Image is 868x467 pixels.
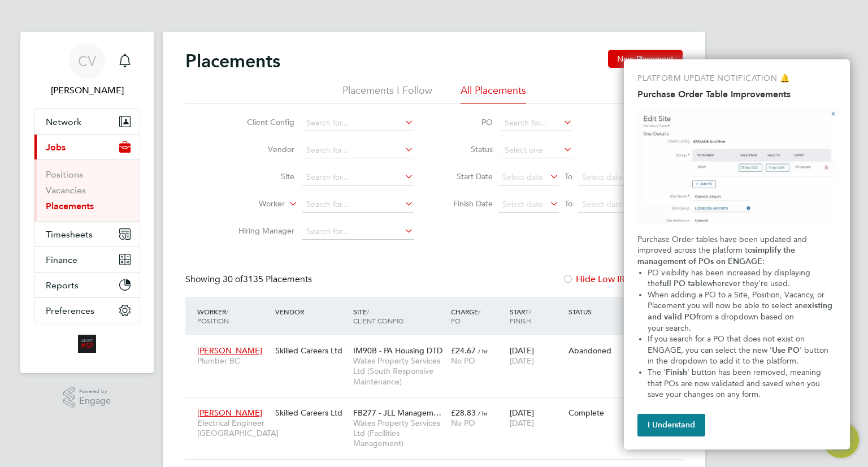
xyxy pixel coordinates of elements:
a: Go to home page [34,335,140,353]
div: Complete [568,408,622,418]
div: Skilled Careers Ltd [272,340,350,361]
span: The ' [648,367,666,377]
div: Purchase Order Table Improvements [624,59,850,449]
span: Select date [502,199,543,209]
img: alliancemsp-logo-retina.png [78,335,96,353]
div: Charge [448,301,507,331]
div: Abandoned [568,345,622,356]
h2: Placements [185,50,280,72]
div: [DATE] [507,340,566,371]
label: Start Date [442,171,493,181]
span: Finance [46,254,77,265]
span: Reports [46,280,79,291]
span: No PO [451,356,475,366]
span: FB277 - JLL Managem… [353,408,441,418]
span: Wates Property Services Ltd (South Responsive Maintenance) [353,356,445,387]
a: Vacancies [46,185,86,196]
span: / hr [478,347,488,355]
span: IM90B - PA Housing DTD [353,345,442,356]
div: Status [566,301,624,322]
li: All Placements [461,84,526,104]
span: £28.83 [451,408,476,418]
span: [DATE] [510,356,534,366]
input: Search for... [302,142,414,158]
strong: Use PO [772,345,800,355]
span: Jobs [46,142,66,153]
span: PO visibility has been increased by displaying the [648,268,813,289]
span: Select date [582,172,623,182]
span: 3135 Placements [223,274,312,285]
span: / hr [478,409,488,417]
span: wherever they're used. [707,279,790,288]
span: from a dropdown based on your search. [648,312,823,333]
div: Showing [185,274,314,286]
span: Engage [79,396,111,406]
div: Skilled Careers Ltd [272,402,350,423]
div: Worker [194,301,272,331]
a: Go to account details [34,43,140,97]
span: If you search for a PO that does not exist on ENGAGE, you can select the new ' [648,334,807,355]
span: Preferences [46,305,94,316]
span: / PO [451,307,480,325]
h2: Purchase Order Table Improvements [637,89,836,100]
p: PLATFORM UPDATE NOTIFICATION 🔔 [637,73,836,84]
span: : [762,257,765,266]
span: Timesheets [46,229,93,240]
span: Select date [502,172,543,182]
span: To [561,196,576,211]
span: Purchase Order tables have been updated and improved across the platform to [637,235,809,256]
label: PO [442,117,493,127]
input: Search for... [302,115,414,131]
div: Site [350,301,448,331]
span: £24.67 [451,345,476,356]
li: Placements I Follow [342,84,432,104]
span: CV [78,54,96,68]
input: Search for... [302,170,414,185]
span: [PERSON_NAME] [197,408,262,418]
label: Worker [220,198,285,210]
label: Client Config [229,117,294,127]
span: When adding a PO to a Site, Position, Vacancy, or Placement you will now be able to select an [648,290,827,311]
span: Electrical Engineer [GEOGRAPHIC_DATA] [197,418,270,438]
span: Network [46,116,81,127]
span: [PERSON_NAME] [197,345,262,356]
label: Hide Low IR35 Risks [562,274,658,285]
input: Search for... [501,115,572,131]
span: / Position [197,307,229,325]
label: Finish Date [442,198,493,209]
a: Placements [46,201,94,211]
button: New Placement [608,50,683,68]
label: Site [229,171,294,181]
a: Positions [46,169,83,180]
span: ' button in the dropdown to add it to the platform. [648,345,831,366]
span: / Finish [510,307,531,325]
img: Purchase Order Table Improvements [637,109,836,224]
nav: Main navigation [20,32,154,373]
strong: existing and valid PO [648,301,835,322]
span: [DATE] [510,418,534,428]
label: Status [442,144,493,154]
button: I Understand [637,414,705,436]
strong: Finish [666,367,687,377]
span: No PO [451,418,475,428]
span: To [561,169,576,184]
span: / Client Config [353,307,403,325]
span: Plumber BC [197,356,270,366]
span: Charlie Vietro-Burton [34,84,140,97]
input: Search for... [302,197,414,213]
span: ' button has been removed, meaning that POs are now validated and saved when you save your change... [648,367,823,399]
span: Wates Property Services Ltd (Facilities Management) [353,418,445,449]
label: Hiring Manager [229,226,294,236]
div: [DATE] [507,402,566,434]
div: Vendor [272,301,350,322]
label: Vendor [229,144,294,154]
strong: full PO table [659,279,707,288]
span: 30 of [223,274,243,285]
span: Powered by [79,387,111,396]
input: Select one [501,142,572,158]
strong: simplify the management of POs on ENGAGE [637,245,797,266]
input: Search for... [302,224,414,240]
div: Start [507,301,566,331]
span: Select date [582,199,623,209]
